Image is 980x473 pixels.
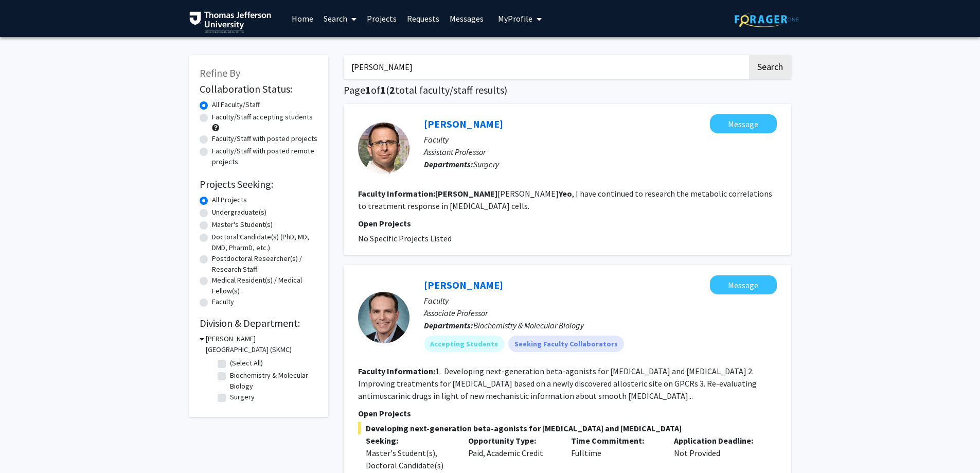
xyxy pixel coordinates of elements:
h2: Collaboration Status: [200,83,318,95]
label: Faculty/Staff with posted projects [212,133,317,144]
label: Faculty/Staff accepting students [212,112,313,122]
iframe: Chat [8,427,44,465]
img: ForagerOne Logo [735,11,799,27]
button: Message Charles Scott [710,275,777,294]
button: Search [749,55,791,79]
input: Search Keywords [344,55,747,79]
a: Search [318,1,362,37]
span: 1 [380,83,386,96]
label: Doctoral Candidate(s) (PhD, MD, DMD, PharmD, etc.) [212,232,318,253]
span: Biochemistry & Molecular Biology [473,320,584,330]
label: All Projects [212,195,247,205]
mat-chip: Seeking Faculty Collaborators [508,336,624,352]
b: Departments: [424,159,473,169]
span: Developing next-generation beta-agonists for [MEDICAL_DATA] and [MEDICAL_DATA] [358,422,777,434]
span: Refine By [200,66,240,79]
label: Medical Resident(s) / Medical Fellow(s) [212,275,318,296]
fg-read-more: 1. Developing next-generation beta-agonists for [MEDICAL_DATA] and [MEDICAL_DATA] 2. Improving tr... [358,366,757,401]
h2: Projects Seeking: [200,178,318,190]
label: Postdoctoral Researcher(s) / Research Staff [212,253,318,275]
label: Faculty/Staff with posted remote projects [212,146,318,167]
label: Master's Student(s) [212,219,273,230]
label: Biochemistry & Molecular Biology [230,370,315,392]
h3: [PERSON_NAME][GEOGRAPHIC_DATA] (SKMC) [206,334,318,355]
a: Projects [362,1,402,37]
fg-read-more: [PERSON_NAME] , I have continued to research the metabolic correlations to treatment response in ... [358,188,772,211]
label: All Faculty/Staff [212,99,260,110]
p: Open Projects [358,217,777,230]
h2: Division & Department: [200,317,318,329]
p: Associate Professor [424,307,777,319]
p: Faculty [424,294,777,307]
h1: Page of ( total faculty/staff results) [344,84,791,96]
a: Messages [444,1,489,37]
p: Seeking: [366,434,453,447]
span: 1 [365,83,371,96]
p: Opportunity Type: [468,434,556,447]
b: Yeo [559,188,572,199]
span: 2 [389,83,395,96]
label: (Select All) [230,358,263,369]
b: Departments: [424,320,473,330]
p: Application Deadline: [674,434,761,447]
p: Time Commitment: [571,434,658,447]
a: [PERSON_NAME] [424,117,503,130]
button: Message Avinoam Nevler [710,114,777,133]
p: Open Projects [358,407,777,419]
span: No Specific Projects Listed [358,233,452,243]
span: My Profile [498,13,532,24]
span: Surgery [473,159,499,169]
p: Assistant Professor [424,146,777,158]
b: Faculty Information: [358,366,435,376]
label: Undergraduate(s) [212,207,266,218]
label: Faculty [212,296,234,307]
b: [PERSON_NAME] [435,188,497,199]
b: Faculty Information: [358,188,435,199]
img: Thomas Jefferson University Logo [189,11,272,33]
a: Home [287,1,318,37]
p: Faculty [424,133,777,146]
label: Surgery [230,392,255,402]
mat-chip: Accepting Students [424,336,504,352]
a: Requests [402,1,444,37]
a: [PERSON_NAME] [424,278,503,291]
